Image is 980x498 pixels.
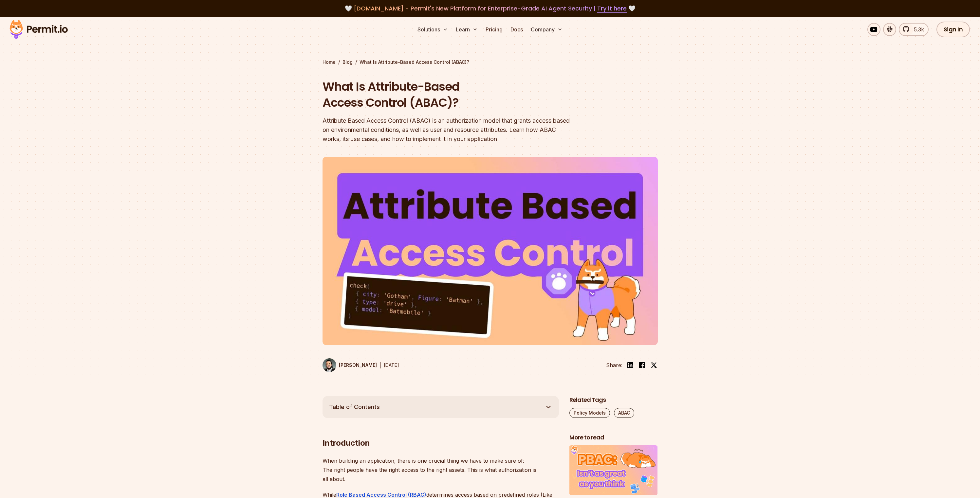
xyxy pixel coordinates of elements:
[384,362,399,368] time: [DATE]
[339,362,377,368] p: [PERSON_NAME]
[651,362,657,368] img: twitter
[379,361,381,369] div: |
[569,396,658,404] h2: Related Tags
[329,402,380,412] span: Table of Contents
[936,22,970,37] a: Sign In
[508,23,526,36] a: Docs
[323,358,377,372] a: [PERSON_NAME]
[323,358,336,372] img: Gabriel L. Manor
[528,23,565,36] button: Company
[323,157,658,345] img: What Is Attribute-Based Access Control (ABAC)?
[614,408,634,418] a: ABAC
[354,4,627,12] span: [DOMAIN_NAME] - Permit's New Platform for Enterprise-Grade AI Agent Security |
[910,26,924,33] span: 5.3k
[569,408,610,418] a: Policy Models
[569,445,658,495] img: Policy-Based Access Control (PBAC) Isn’t as Great as You Think
[483,23,505,36] a: Pricing
[323,79,574,111] h1: What Is Attribute-Based Access Control (ABAC)?
[323,396,559,418] button: Table of Contents
[626,361,634,369] img: linkedin
[606,361,622,369] li: Share:
[453,23,480,36] button: Learn
[16,4,964,13] div: 🤍 🤍
[597,4,627,13] a: Try it here
[899,23,929,36] a: 5.3k
[415,23,451,36] button: Solutions
[323,59,658,65] div: / /
[323,456,559,484] p: When building an application, there is one crucial thing we have to make sure of: The right peopl...
[323,116,574,144] div: Attribute Based Access Control (ABAC) is an authorization model that grants access based on envir...
[638,361,646,369] img: facebook
[336,491,426,498] a: Role Based Access Control (RBAC)
[323,59,336,65] a: Home
[7,18,71,41] img: Permit logo
[323,438,370,448] strong: Introduction
[569,434,658,442] h2: More to read
[342,59,353,65] a: Blog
